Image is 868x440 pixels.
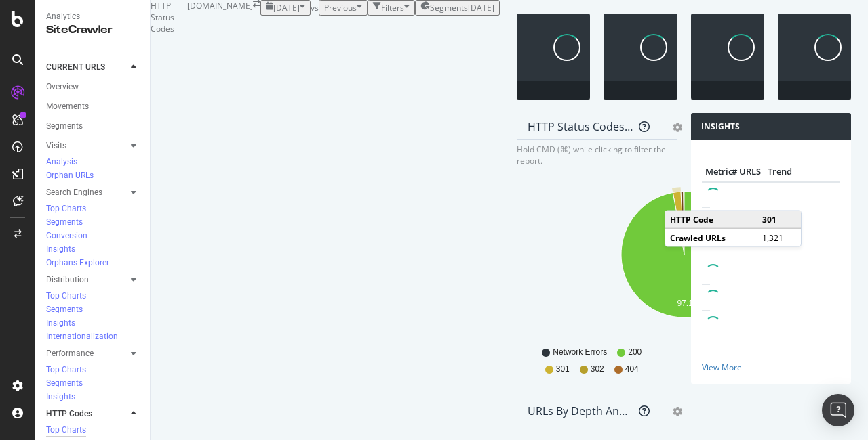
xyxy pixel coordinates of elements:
[430,2,468,14] span: Segments
[46,243,140,257] a: Insights
[677,299,700,308] text: 97.1%
[46,169,140,183] a: Orphan URLs
[528,120,633,133] div: HTTP Status Codes Distribution
[46,80,79,94] div: Overview
[710,162,764,182] th: # URLS
[46,100,140,114] a: Movements
[822,394,854,426] div: Open Intercom Messenger
[628,347,642,358] span: 200
[46,230,87,242] div: Conversion
[702,162,711,182] th: Metric
[273,2,300,14] span: 2025 Aug. 9th
[46,139,66,153] div: Visits
[46,257,140,270] a: Orphans Explorer
[46,170,94,181] div: Orphan URLs
[46,139,127,153] a: Visits
[46,60,127,74] a: CURRENT URLS
[579,151,667,173] button: By HTTP Code
[46,60,105,74] div: CURRENT URLS
[46,378,83,389] div: Segments
[46,156,77,168] div: Analysis
[46,202,140,216] a: Top Charts
[46,119,140,133] a: Segments
[46,156,140,169] a: Analysis
[311,2,319,14] span: vs
[46,185,127,200] a: Search Engines
[46,331,118,343] div: Internationalization
[46,317,140,330] a: Insights
[46,364,86,376] div: Top Charts
[591,156,644,167] span: By HTTP Code
[46,217,83,228] div: Segments
[46,273,127,287] a: Distribution
[46,22,139,38] div: SiteCrawler
[764,162,769,182] th: Trend
[46,347,127,361] a: Performance
[625,364,639,375] span: 404
[757,211,801,229] td: 301
[46,364,140,377] a: Top Charts
[46,257,109,269] div: Orphans Explorer
[46,407,127,421] a: HTTP Codes
[702,361,841,373] a: View More
[46,244,75,255] div: Insights
[46,317,75,329] div: Insights
[46,229,140,243] a: Conversion
[46,391,140,404] a: Insights
[673,123,682,132] div: gear
[46,203,86,215] div: Top Charts
[46,216,140,229] a: Segments
[665,211,757,229] td: HTTP Code
[673,407,682,416] div: gear
[46,273,89,287] div: Distribution
[46,391,75,403] div: Insights
[591,364,604,375] span: 302
[324,2,357,14] span: Previous
[701,120,740,133] h4: Insights
[46,407,92,421] div: HTTP Codes
[556,364,570,375] span: 301
[46,290,86,302] div: Top Charts
[46,80,140,94] a: Overview
[496,156,553,167] span: All HTTP Codes
[46,377,140,391] a: Segments
[46,304,83,315] div: Segments
[484,151,576,173] button: All HTTP Codes
[46,119,83,133] div: Segments
[468,2,494,14] div: [DATE]
[46,424,140,437] a: Top Charts
[528,183,840,340] svg: A chart.
[46,185,102,200] div: Search Engines
[46,11,139,22] div: Analytics
[553,347,607,358] span: Network Errors
[46,100,89,114] div: Movements
[665,229,757,246] td: Crawled URLs
[46,303,140,317] a: Segments
[46,347,94,361] div: Performance
[528,404,633,418] div: URLs by Depth and HTTP Status Code
[46,424,86,436] div: Top Charts
[46,330,132,344] a: Internationalization
[757,229,801,246] td: 1,321
[46,290,140,303] a: Top Charts
[381,2,404,14] div: Filters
